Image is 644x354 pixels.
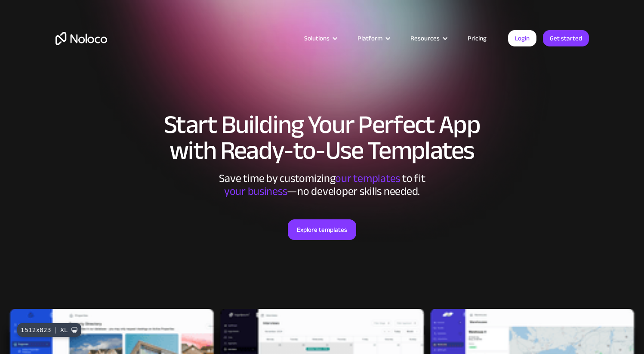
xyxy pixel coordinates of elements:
span: our templates [335,168,400,189]
div: Solutions [293,33,347,44]
div: Solutions [304,33,330,44]
div: Resources [400,33,457,44]
a: Login [508,30,536,46]
div: Platform [347,33,400,44]
div: Platform [357,33,382,44]
div: Save time by customizing to fit ‍ —no developer skills needed. [193,172,451,198]
a: Get started [543,30,589,46]
a: Explore templates [288,219,356,240]
div: Resources [410,33,440,44]
a: Pricing [457,33,497,44]
span: your business [224,181,287,202]
h1: Start Building Your Perfect App with Ready-to-Use Templates [55,112,589,163]
a: home [55,32,107,45]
